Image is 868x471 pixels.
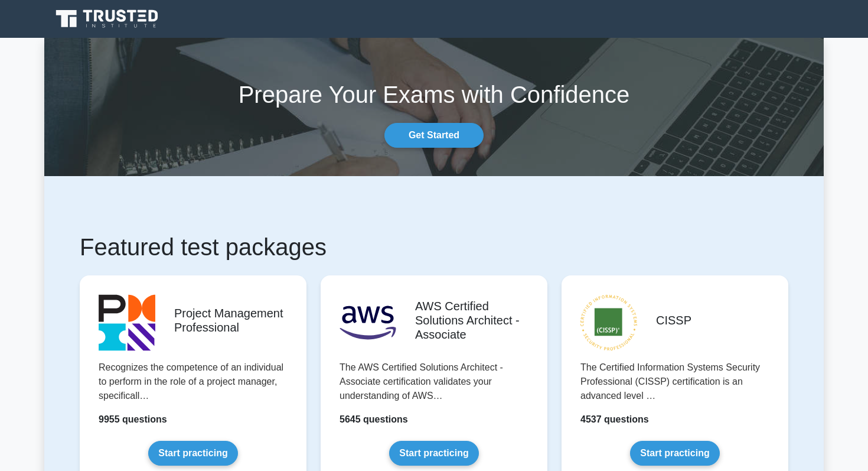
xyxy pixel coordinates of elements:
[148,441,237,466] a: Start practicing
[384,123,484,148] a: Get Started
[630,441,719,466] a: Start practicing
[389,441,478,466] a: Start practicing
[44,80,824,109] h1: Prepare Your Exams with Confidence
[80,233,788,261] h1: Featured test packages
